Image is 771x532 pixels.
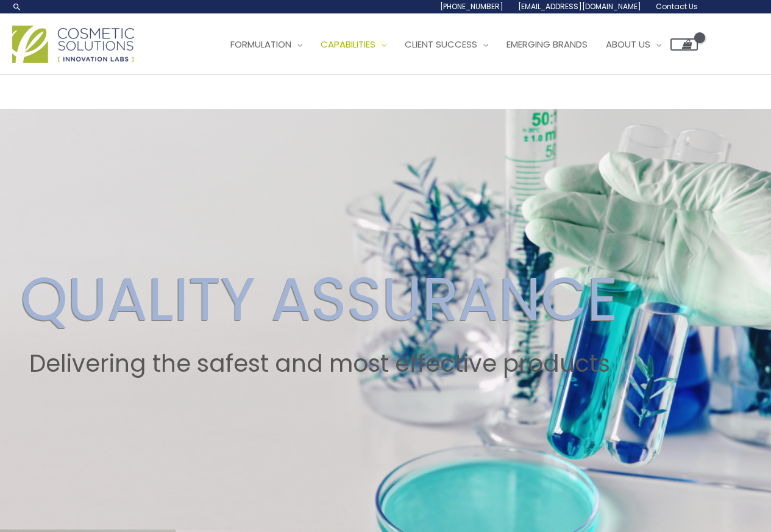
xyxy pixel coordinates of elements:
[212,26,698,63] nav: Site Navigation
[21,350,618,378] h2: Delivering the safest and most effective products
[670,38,698,51] a: View Shopping Cart, empty
[497,26,597,63] a: Emerging Brands
[606,38,650,51] span: About Us
[12,26,134,63] img: Cosmetic Solutions Logo
[21,263,618,335] h2: QUALITY ASSURANCE
[396,26,497,63] a: Client Success
[221,26,311,63] a: Formulation
[311,26,396,63] a: Capabilities
[518,1,641,12] span: [EMAIL_ADDRESS][DOMAIN_NAME]
[405,38,477,51] span: Client Success
[656,1,698,12] span: Contact Us
[440,1,503,12] span: [PHONE_NUMBER]
[12,2,22,12] a: Search icon link
[597,26,670,63] a: About Us
[230,38,291,51] span: Formulation
[506,38,588,51] span: Emerging Brands
[321,38,375,51] span: Capabilities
